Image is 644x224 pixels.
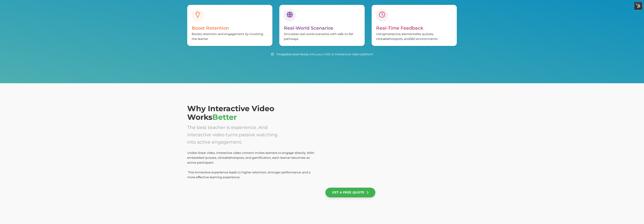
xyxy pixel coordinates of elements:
img: HubSpot Tools Menu Toggle [634,2,642,10]
span: hotspots, and [389,37,410,41]
span: eo platform [356,52,373,56]
span: The best teacher is experience. And interactive video turns passive watching into active engagement. [187,125,277,145]
span: Better [212,112,237,122]
span: interactive elements [385,32,416,36]
span: hotspots, and gamification, each learner becomes an active participant. [187,156,310,164]
span: Real-World Scenarios [284,25,333,31]
span: This immersive experience leads to higher retention, stronger performance, and a more effective l... [187,171,310,179]
span: Using [376,32,385,36]
a: GET A FREE QUOTE [325,188,375,197]
span: Boosts retention and engagement by involving the learner [192,32,263,41]
span: 360 environments [410,37,438,41]
span: Simulates real-world scenarios with safe-to-fail pathways [284,32,353,41]
span: Boost Retention [192,25,229,31]
span: Integrates seamlessly into your LMS or interactive vid [276,52,356,56]
span: Unlike linear video, interactive video content invites learners to engage directly. With embedded... [187,151,314,160]
span: Why Interactive Video Works [187,104,274,122]
span: Real-Time Feedback [376,25,423,31]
